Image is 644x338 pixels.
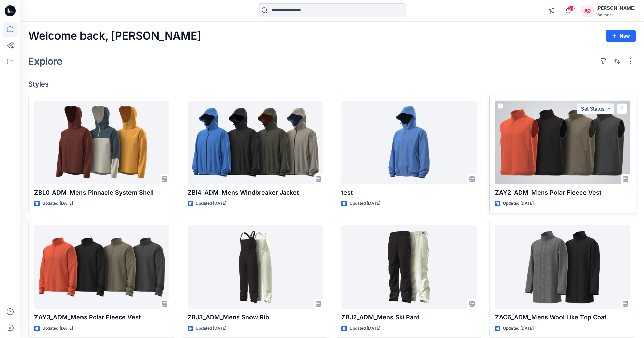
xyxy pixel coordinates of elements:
span: 34 [568,6,575,11]
div: [PERSON_NAME] [596,4,636,12]
a: ZBJ3_ADM_Mens Snow Rib [188,225,323,309]
p: Updated [DATE] [196,200,226,207]
a: ZAY2_ADM_Mens Polar Fleece Vest [495,101,630,184]
a: ZAC6_ADM_Mens Wool Like Top Coat [495,225,630,309]
p: ZAC6_ADM_Mens Wool Like Top Coat [495,313,630,322]
a: ZBJ2_ADM_Mens Ski Pant [341,225,477,309]
p: ZAY3_ADM_Mens Polar Fleece Vest [34,313,169,322]
a: ZBI4_ADM_Mens Windbreaker Jacket [188,101,323,184]
h2: Explore [28,56,63,67]
h4: Styles [28,80,636,88]
p: Updated [DATE] [503,325,534,332]
p: ZBJ3_ADM_Mens Snow Rib [188,313,323,322]
div: AG [581,5,594,17]
h2: Welcome back, [PERSON_NAME] [28,30,201,42]
p: Updated [DATE] [350,200,380,207]
p: test [341,188,477,197]
p: Updated [DATE] [42,325,73,332]
p: ZBI4_ADM_Mens Windbreaker Jacket [188,188,323,197]
a: ZBL0_ADM_Mens Pinnacle System Shell [34,101,169,184]
p: ZAY2_ADM_Mens Polar Fleece Vest [495,188,630,197]
div: Walmart [596,12,636,17]
p: Updated [DATE] [196,325,226,332]
a: test [341,101,477,184]
a: ZAY3_ADM_Mens Polar Fleece Vest [34,225,169,309]
p: Updated [DATE] [350,325,380,332]
p: ZBJ2_ADM_Mens Ski Pant [341,313,477,322]
p: Updated [DATE] [503,200,534,207]
p: ZBL0_ADM_Mens Pinnacle System Shell [34,188,169,197]
p: Updated [DATE] [42,200,73,207]
button: New [606,30,636,42]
